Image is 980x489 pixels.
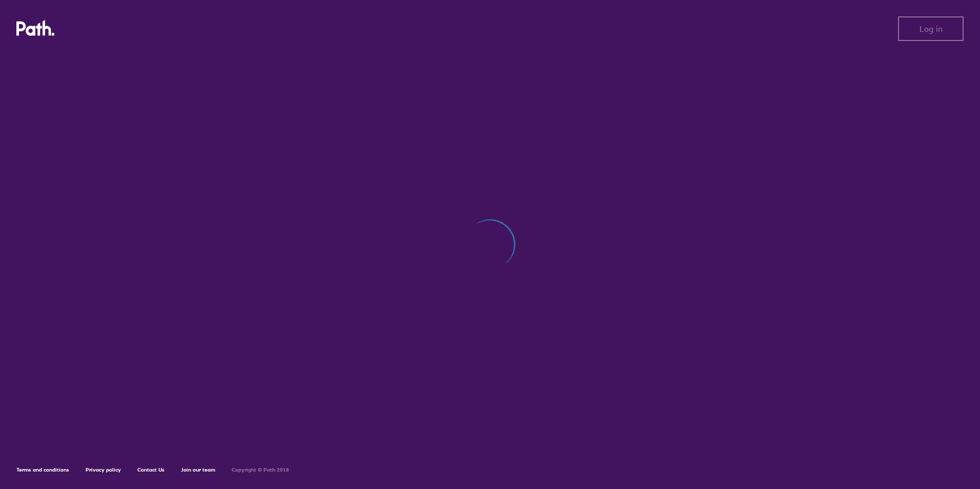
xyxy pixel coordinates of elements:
[181,466,215,473] a: Join our team
[86,466,121,473] a: Privacy policy
[232,467,289,473] h6: Copyright © Path 2018
[137,466,165,473] a: Contact Us
[920,24,943,33] span: Log in
[16,466,69,473] a: Terms and conditions
[898,16,964,41] button: Log in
